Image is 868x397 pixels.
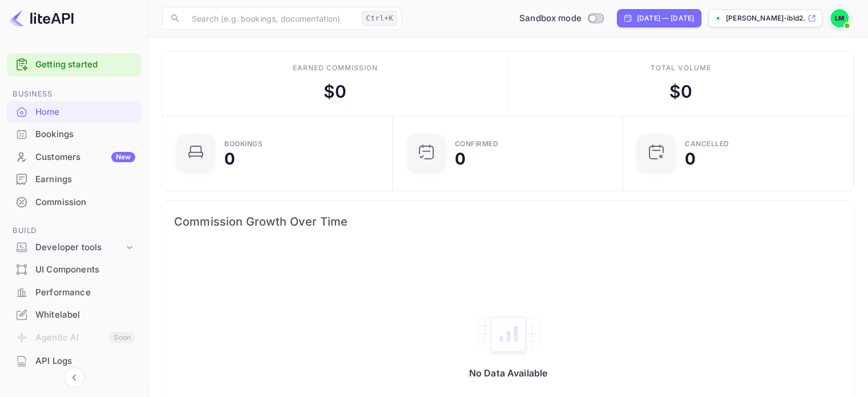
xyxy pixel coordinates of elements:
span: Business [7,88,141,101]
div: Bookings [7,123,141,146]
div: Home [35,106,135,119]
img: Lucas Moore [830,9,849,27]
div: Earnings [35,173,135,186]
span: Build [7,224,141,237]
a: Commission [7,191,141,212]
a: Earnings [7,169,141,190]
a: UI Components [7,259,141,280]
div: 0 [685,151,696,167]
p: No Data Available [469,367,548,379]
div: Whitelabel [7,304,141,326]
div: Bookings [224,141,263,147]
div: Earned commission [293,63,377,73]
input: Search (e.g. bookings, documentation) [185,7,357,30]
div: Commission [35,196,135,209]
div: Customers [35,151,135,164]
a: Bookings [7,123,141,145]
span: Commission Growth Over Time [174,212,842,231]
div: CustomersNew [7,146,141,169]
div: API Logs [7,350,141,372]
div: Switch to Production mode [515,12,608,25]
img: LiteAPI logo [9,9,74,27]
div: [DATE] — [DATE] [637,13,694,23]
div: Total volume [650,63,711,73]
button: Collapse navigation [64,367,84,388]
div: New [111,152,135,162]
div: Ctrl+K [362,11,397,26]
span: Sandbox mode [519,12,582,25]
div: API Logs [35,355,135,368]
a: API Logs [7,350,141,371]
div: 0 [455,151,466,167]
div: Click to change the date range period [617,9,701,27]
div: CANCELLED [685,141,729,147]
a: Getting started [35,58,135,71]
div: Whitelabel [35,308,135,322]
a: Home [7,101,141,122]
div: 0 [224,151,235,167]
a: Performance [7,282,141,303]
div: Bookings [35,128,135,141]
div: UI Components [35,263,135,276]
div: Confirmed [455,141,499,147]
div: UI Components [7,259,141,281]
div: Earnings [7,169,141,191]
div: Developer tools [7,238,141,258]
div: Home [7,101,141,123]
div: Getting started [7,53,141,77]
div: Commission [7,191,141,214]
a: CustomersNew [7,146,141,167]
div: Performance [7,282,141,304]
div: Developer tools [35,241,124,254]
div: $ 0 [669,79,692,105]
img: empty-state-table2.svg [474,310,543,358]
div: $ 0 [324,79,346,105]
div: Performance [35,286,135,299]
a: Whitelabel [7,304,141,325]
p: [PERSON_NAME]-ibld2.nuit... [726,13,805,23]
